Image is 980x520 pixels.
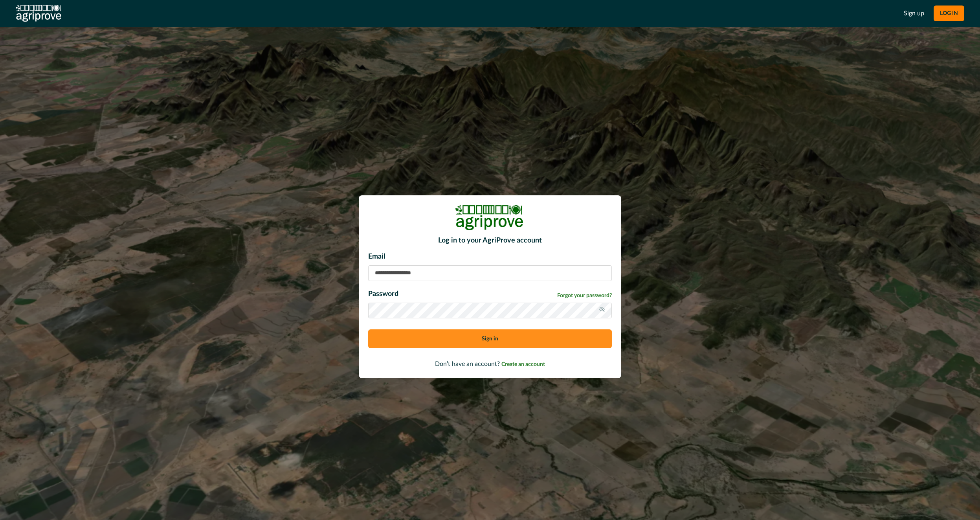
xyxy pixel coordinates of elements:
[368,289,398,300] p: Password
[16,5,61,22] img: AgriProve logo
[368,359,612,369] p: Don’t have an account?
[501,361,545,367] a: Create an account
[368,237,612,245] h2: Log in to your AgriProve account
[368,329,612,348] button: Sign in
[934,6,964,21] button: LOG IN
[557,292,612,300] a: Forgot your password?
[368,252,612,262] p: Email
[904,9,924,18] a: Sign up
[455,205,525,230] img: Logo Image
